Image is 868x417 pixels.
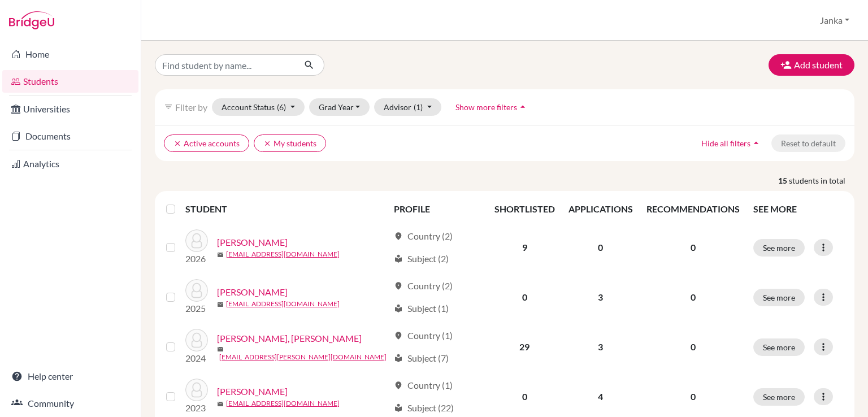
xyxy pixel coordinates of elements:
a: [EMAIL_ADDRESS][PERSON_NAME][DOMAIN_NAME] [219,352,387,362]
span: local_library [394,304,403,313]
button: clearActive accounts [164,134,249,152]
a: [PERSON_NAME] [217,385,288,398]
i: arrow_drop_up [750,137,762,149]
p: 0 [646,241,740,254]
p: 2025 [185,302,208,315]
div: Subject (22) [394,401,454,415]
div: Subject (7) [394,351,449,365]
input: Find student by name... [155,54,295,76]
button: See more [753,388,805,406]
a: [EMAIL_ADDRESS][DOMAIN_NAME] [226,249,340,259]
span: location_on [394,381,403,390]
a: [PERSON_NAME] [217,236,288,249]
td: 9 [488,223,562,272]
th: SEE MORE [747,196,850,223]
span: local_library [394,403,403,412]
th: STUDENT [185,196,387,223]
a: Universities [2,98,138,120]
button: clearMy students [254,134,326,152]
span: mail [217,301,224,308]
a: Help center [2,365,138,388]
th: SHORTLISTED [488,196,562,223]
td: 0 [562,223,640,272]
a: Students [2,70,138,93]
div: Subject (1) [394,302,449,315]
a: Home [2,43,138,66]
th: PROFILE [387,196,488,223]
a: [PERSON_NAME], [PERSON_NAME] [217,332,362,345]
span: (1) [414,102,423,112]
button: Account Status(6) [212,98,305,116]
img: Dely, Dániel [185,279,208,302]
span: location_on [394,281,403,290]
span: (6) [277,102,286,112]
span: students in total [789,175,854,186]
th: APPLICATIONS [562,196,640,223]
i: arrow_drop_up [517,101,528,112]
a: [PERSON_NAME] [217,285,288,299]
a: Community [2,392,138,415]
td: 3 [562,272,640,322]
button: Advisor(1) [374,98,441,116]
strong: 15 [778,175,789,186]
span: local_library [394,254,403,263]
p: 2023 [185,401,208,415]
span: local_library [394,354,403,363]
img: Fazekas, Bercel [185,329,208,351]
span: location_on [394,331,403,340]
button: See more [753,338,805,356]
td: 3 [562,322,640,372]
p: 2026 [185,252,208,266]
td: 0 [488,272,562,322]
i: filter_list [164,102,173,111]
p: 2024 [185,351,208,365]
button: Add student [769,54,854,76]
div: Country (1) [394,379,453,392]
img: Bartók, Márton [185,229,208,252]
th: RECOMMENDATIONS [640,196,747,223]
span: mail [217,251,224,258]
button: See more [753,289,805,306]
div: Country (2) [394,229,453,243]
button: Janka [815,10,854,31]
button: See more [753,239,805,257]
img: Bridge-U [9,11,54,29]
img: Jámbor, Marcell [185,379,208,401]
div: Country (1) [394,329,453,342]
button: Grad Year [309,98,370,116]
span: location_on [394,232,403,241]
p: 0 [646,290,740,304]
a: [EMAIL_ADDRESS][DOMAIN_NAME] [226,299,340,309]
div: Subject (2) [394,252,449,266]
button: Reset to default [771,134,845,152]
td: 29 [488,322,562,372]
button: Show more filtersarrow_drop_up [446,98,538,116]
i: clear [173,140,181,147]
a: Analytics [2,153,138,175]
span: Hide all filters [701,138,750,148]
span: mail [217,401,224,407]
p: 0 [646,390,740,403]
a: [EMAIL_ADDRESS][DOMAIN_NAME] [226,398,340,409]
p: 0 [646,340,740,354]
i: clear [263,140,271,147]
div: Country (2) [394,279,453,293]
a: Documents [2,125,138,147]
button: Hide all filtersarrow_drop_up [692,134,771,152]
span: mail [217,346,224,353]
span: Filter by [175,102,207,112]
span: Show more filters [455,102,517,112]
